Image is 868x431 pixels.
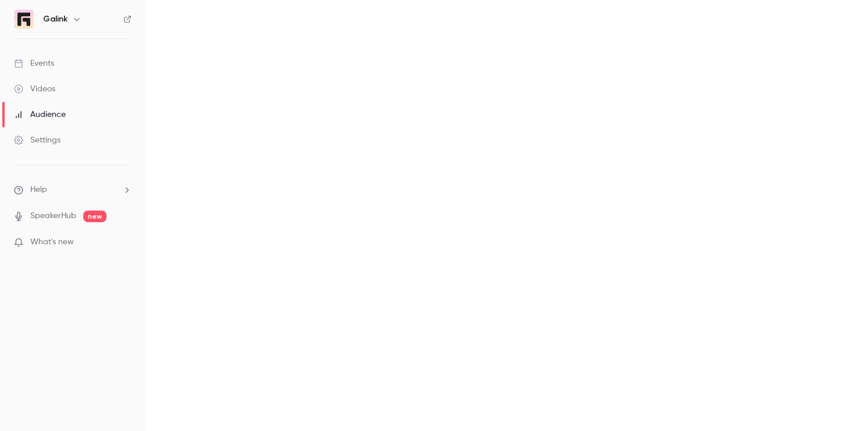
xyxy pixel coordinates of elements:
span: Help [30,184,47,196]
img: Galink [15,10,33,29]
div: Events [14,58,54,69]
div: Settings [14,134,61,146]
div: Audience [14,109,66,120]
h6: Galink [43,13,67,25]
li: help-dropdown-opener [14,184,131,196]
span: new [83,211,106,222]
span: What's new [30,236,74,248]
a: SpeakerHub [30,210,76,222]
div: Videos [14,83,55,95]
